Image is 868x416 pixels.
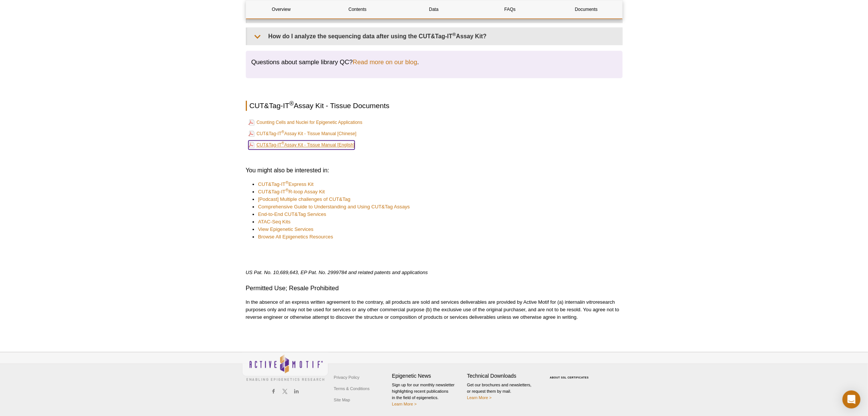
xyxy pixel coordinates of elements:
a: Terms & Conditions [332,383,372,394]
a: Read more on our blog [353,58,417,67]
a: View Epigenetic Services [258,226,314,233]
a: CUT&Tag-IT®Assay Kit - Tissue Manual [Chinese] [248,129,357,138]
a: Data [399,0,469,18]
sup: ® [286,180,289,184]
h3: Permitted Use; Resale Prohibited [246,284,623,293]
a: Browse All Epigenetics Resources [258,233,333,241]
h4: Technical Downloads [467,373,539,379]
a: Counting Cells and Nuclei for Epigenetic Applications [248,118,363,127]
a: [Podcast] Multiple challenges of CUT&Tag [258,196,351,203]
a: ATAC-Seq Kits [258,218,291,226]
p: Get our brochures and newsletters, or request them by mail. [467,382,539,401]
a: CUT&Tag-IT®Assay Kit - Tissue Manual [English] [248,140,355,149]
sup: ® [281,130,284,134]
p: Sign up for our monthly newsletter highlighting recent publications in the field of epigenetics. [392,382,463,407]
h2: CUT&Tag-IT Assay Kit - Tissue Documents [246,101,623,111]
a: CUT&Tag-IT®R-loop Assay Kit [258,188,325,196]
em: US Pat. No. 10,689,643, EP Pat. No. 2999784 and related patents and applications [246,270,428,275]
h3: Questions about sample library QC? . [251,58,617,67]
h4: Epigenetic News [392,373,463,379]
a: Learn More > [392,402,417,406]
p: In the absence of an express written agreement to the contrary, all products are sold and service... [246,298,623,321]
img: Active Motif, [242,352,328,383]
a: Learn More > [467,395,492,400]
sup: ® [453,32,456,37]
a: End-to-End CUT&Tag Services [258,211,326,218]
h3: You might also be interested in: [246,166,623,175]
a: Contents [322,0,393,18]
table: Click to Verify - This site chose Symantec SSL for secure e-commerce and confidential communicati... [542,365,599,382]
a: CUT&Tag-IT®Express Kit [258,181,314,188]
a: Privacy Policy [332,372,361,383]
summary: How do I analyze the sequencing data after using the CUT&Tag-IT®Assay Kit? [247,28,622,45]
a: Overview [246,0,317,18]
sup: ® [289,100,294,107]
a: Comprehensive Guide to Understanding and Using CUT&Tag Assays [258,203,410,211]
sup: ® [286,187,289,192]
div: Open Intercom Messenger [842,390,860,408]
sup: ® [281,141,284,145]
a: ABOUT SSL CERTIFICATES [550,376,589,379]
i: in vitro [581,299,596,305]
a: Site Map [332,394,352,405]
a: FAQs [475,0,545,18]
a: Documents [551,0,621,18]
